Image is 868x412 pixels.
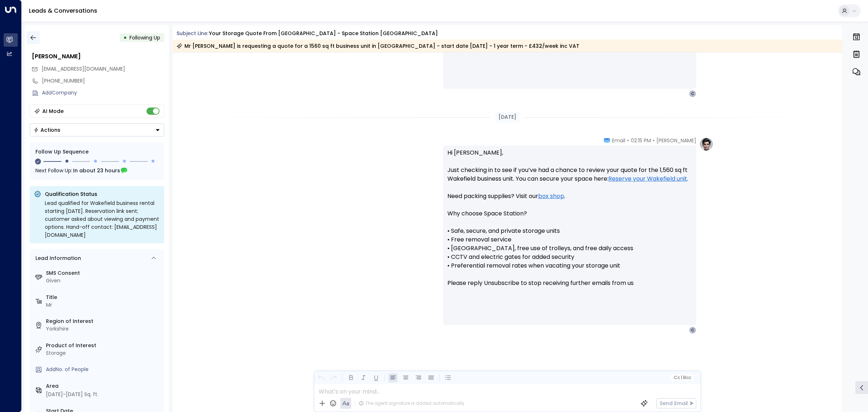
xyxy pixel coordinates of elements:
img: profile-logo.png [699,137,714,151]
div: AddNo. of People [46,366,161,373]
label: Area [46,382,161,390]
div: Lead Information [33,255,81,262]
button: Cc|Bcc [671,374,694,381]
div: The agent signature is added automatically [359,400,464,407]
div: Next Follow Up: [35,167,158,175]
div: Yorkshire [46,325,161,333]
div: Actions [34,127,60,133]
p: Qualification Status [45,190,160,198]
span: | [681,375,682,380]
div: Button group with a nested menu [30,123,164,136]
label: Product of Interest [46,342,161,349]
div: Lead qualified for Wakefield business rental starting [DATE]. Reservation link sent; customer ask... [45,199,160,239]
div: Given [46,277,161,285]
button: Redo [329,373,338,382]
span: 02:15 PM [631,137,651,144]
label: Title [46,294,161,301]
span: • [653,137,655,144]
div: [PHONE_NUMBER] [42,77,164,85]
div: • [123,31,127,44]
span: In about 23 hours [73,167,120,175]
span: Subject Line: [176,30,208,37]
div: [PERSON_NAME] [32,52,164,61]
div: [DATE] [495,112,519,122]
div: Follow Up Sequence [35,148,158,156]
a: Leads & Conversations [29,7,97,15]
label: SMS Consent [46,269,161,277]
button: Actions [30,123,164,136]
span: • [627,137,629,144]
span: Email [612,137,625,144]
div: Mr [46,301,161,309]
div: [DATE]-[DATE] Sq. ft. [46,391,98,398]
div: Storage [46,349,161,357]
div: Mr [PERSON_NAME] is requesting a quote for a 1560 sq ft business unit in [GEOGRAPHIC_DATA] - star... [176,42,579,50]
div: Your storage quote from [GEOGRAPHIC_DATA] - Space Station [GEOGRAPHIC_DATA] [209,30,438,37]
span: cjc@live.co.uk [42,65,125,73]
a: Reserve your Wakefield unit [608,175,687,183]
span: [EMAIL_ADDRESS][DOMAIN_NAME] [42,65,125,72]
div: AI Mode [42,108,64,115]
button: Undo [316,373,325,382]
span: [PERSON_NAME] [656,137,696,144]
div: C [689,327,696,334]
label: Region of Interest [46,318,161,325]
span: Cc Bcc [673,375,691,380]
span: Following Up [129,34,160,41]
a: box shop [538,192,564,201]
div: AddCompany [42,89,164,97]
div: C [689,90,696,97]
p: Hi [PERSON_NAME], Just checking in to see if you’ve had a chance to review your quote for the 1,5... [447,148,692,296]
